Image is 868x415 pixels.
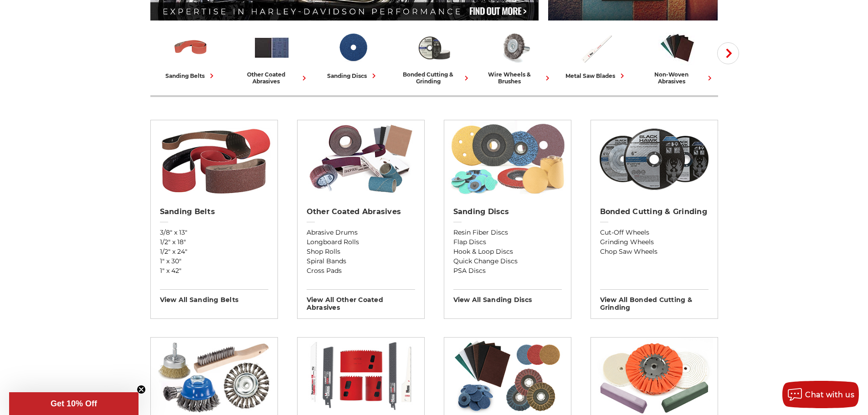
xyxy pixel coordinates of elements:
[448,120,566,198] img: Sanding Discs
[172,29,210,67] img: Sanding Belts
[160,228,268,237] a: 3/8" x 13"
[334,29,372,67] img: Sanding Discs
[478,71,552,85] div: wire wheels & brushes
[302,120,420,198] img: Other Coated Abrasives
[782,381,859,408] button: Chat with us
[397,71,471,85] div: bonded cutting & grinding
[478,29,552,85] a: wire wheels & brushes
[600,237,709,247] a: Grinding Wheels
[453,247,562,256] a: Hook & Loop Discs
[560,29,633,81] a: metal saw blades
[307,247,415,256] a: Shop Rolls
[641,29,714,85] a: non-woven abrasives
[641,71,714,85] div: non-woven abrasives
[565,71,627,81] div: metal saw blades
[160,237,268,247] a: 1/2" x 18"
[453,266,562,276] a: PSA Discs
[137,385,146,394] button: Close teaser
[453,289,562,304] h3: View All sanding discs
[235,29,309,85] a: other coated abrasives
[160,289,268,304] h3: View All sanding belts
[307,237,415,247] a: Longboard Rolls
[453,207,562,216] h2: Sanding Discs
[453,237,562,247] a: Flap Discs
[307,228,415,237] a: Abrasive Drums
[600,247,709,256] a: Chop Saw Wheels
[397,29,471,85] a: bonded cutting & grinding
[154,29,228,81] a: sanding belts
[600,228,709,237] a: Cut-Off Wheels
[595,338,713,415] img: Buffing & Polishing
[316,29,390,81] a: sanding discs
[235,71,309,85] div: other coated abrasives
[658,29,696,67] img: Non-woven Abrasives
[155,120,273,198] img: Sanding Belts
[307,256,415,266] a: Spiral Bands
[717,42,739,64] button: Next
[253,29,291,67] img: Other Coated Abrasives
[307,207,415,216] h2: Other Coated Abrasives
[448,338,566,415] img: Non-woven Abrasives
[577,29,615,67] img: Metal Saw Blades
[453,228,562,237] a: Resin Fiber Discs
[9,392,139,415] div: Get 10% OffClose teaser
[302,338,420,415] img: Metal Saw Blades
[160,207,268,216] h2: Sanding Belts
[155,338,273,415] img: Wire Wheels & Brushes
[453,256,562,266] a: Quick Change Discs
[415,29,453,67] img: Bonded Cutting & Grinding
[600,207,709,216] h2: Bonded Cutting & Grinding
[496,29,534,67] img: Wire Wheels & Brushes
[600,289,709,312] h3: View All bonded cutting & grinding
[307,289,415,312] h3: View All other coated abrasives
[805,390,854,399] span: Chat with us
[160,247,268,256] a: 1/2" x 24"
[307,266,415,276] a: Cross Pads
[595,120,713,198] img: Bonded Cutting & Grinding
[327,71,379,81] div: sanding discs
[165,71,216,81] div: sanding belts
[160,256,268,266] a: 1" x 30"
[51,399,97,408] span: Get 10% Off
[160,266,268,276] a: 1" x 42"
